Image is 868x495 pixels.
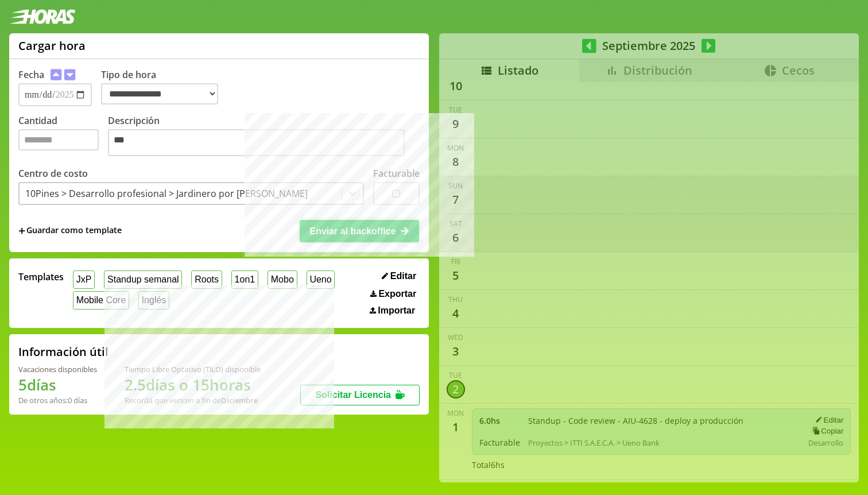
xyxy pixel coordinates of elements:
[231,270,258,288] button: 1on1
[378,270,420,282] button: Editar
[9,9,76,24] img: logotipo
[309,226,396,236] span: Enviar al backoffice
[125,395,261,405] div: Recordá que vencen a fin de
[18,225,122,237] span: +Guardar como template
[18,38,86,53] h1: Cargar hora
[18,225,25,237] span: +
[73,291,129,309] button: Mobile Core
[373,167,420,180] label: Facturable
[18,374,97,395] h1: 5 días
[108,129,405,156] textarea: Descripción
[125,364,261,374] div: Tiempo Libre Optativo (TiLO) disponible
[104,270,182,288] button: Standup semanal
[221,395,258,405] b: Diciembre
[73,270,95,288] button: JxP
[101,83,218,105] select: Tipo de hora
[108,114,420,159] label: Descripción
[25,187,308,200] div: 10Pines > Desarrollo profesional > Jardinero por [PERSON_NAME]
[378,289,416,299] span: Exportar
[315,390,391,400] span: Solicitar Licencia
[300,220,419,242] button: Enviar al backoffice
[101,68,227,106] label: Tipo de hora
[18,364,97,374] div: Vacaciones disponibles
[390,271,416,281] span: Editar
[18,395,97,405] div: De otros años: 0 días
[18,167,88,180] label: Centro de costo
[18,270,64,283] span: Templates
[18,68,44,81] label: Fecha
[18,344,108,359] h2: Información útil
[307,270,335,288] button: Ueno
[138,291,169,309] button: Inglés
[18,129,99,150] input: Cantidad
[125,374,261,395] h1: 2.5 días o 15 horas
[367,288,420,300] button: Exportar
[378,305,415,316] span: Importar
[191,270,222,288] button: Roots
[300,385,420,405] button: Solicitar Licencia
[268,270,297,288] button: Mobo
[18,114,108,159] label: Cantidad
